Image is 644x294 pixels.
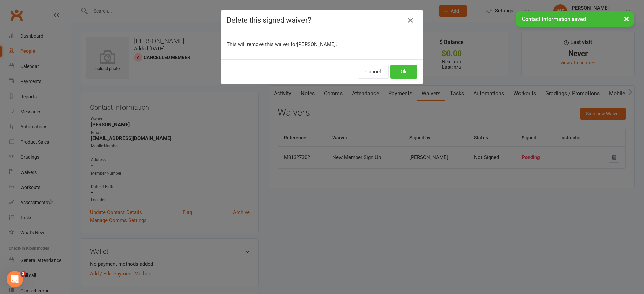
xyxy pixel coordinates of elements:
button: Cancel [358,65,389,79]
iframe: Intercom live chat [7,271,23,287]
span: 2 [21,271,26,277]
div: Contact Information saved [516,11,634,27]
p: This will remove this waiver for [PERSON_NAME] . [227,40,417,48]
button: Ok [390,65,417,79]
button: × [620,11,633,26]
